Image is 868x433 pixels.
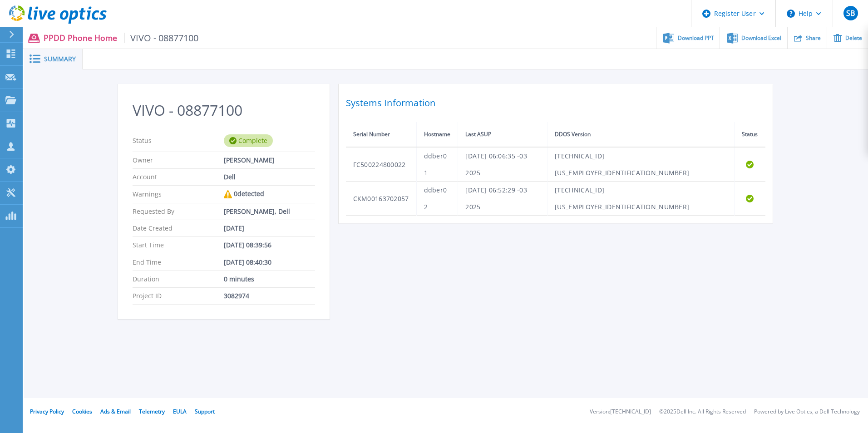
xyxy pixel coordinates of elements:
[224,225,315,232] div: [DATE]
[224,241,315,249] div: [DATE] 08:39:56
[133,225,224,232] p: Date Created
[30,408,64,415] a: Privacy Policy
[416,122,458,147] th: Hostname
[133,208,224,215] p: Requested By
[133,276,224,283] p: Duration
[195,408,215,415] a: Support
[133,134,224,147] p: Status
[547,147,735,182] td: [TECHNICAL_ID][US_EMPLOYER_IDENTIFICATION_NUMBER]
[133,292,224,300] p: Project ID
[754,409,860,415] li: Powered by Live Optics, a Dell Technology
[458,147,547,182] td: [DATE] 06:06:35 -03 2025
[44,56,76,62] span: Summary
[458,182,547,216] td: [DATE] 06:52:29 -03 2025
[346,182,417,216] td: CKM00163702057
[133,190,224,198] p: Warnings
[139,408,165,415] a: Telemetry
[346,122,417,147] th: Serial Number
[124,33,199,43] span: VIVO - 08877100
[224,173,315,181] div: Dell
[224,276,315,283] div: 0 minutes
[416,182,458,216] td: ddber02
[133,259,224,266] p: End Time
[100,408,131,415] a: Ads & Email
[735,122,765,147] th: Status
[806,35,821,41] span: Share
[416,147,458,182] td: ddber01
[224,134,273,147] div: Complete
[547,182,735,216] td: [TECHNICAL_ID][US_EMPLOYER_IDENTIFICATION_NUMBER]
[458,122,547,147] th: Last ASUP
[133,102,315,119] h2: VIVO - 08877100
[346,147,417,182] td: FC500224800022
[741,35,781,41] span: Download Excel
[590,409,651,415] li: Version: [TECHNICAL_ID]
[224,157,315,164] div: [PERSON_NAME]
[133,157,224,164] p: Owner
[845,35,862,41] span: Delete
[678,35,714,41] span: Download PPT
[44,33,199,43] p: PPDD Phone Home
[659,409,746,415] li: © 2025 Dell Inc. All Rights Reserved
[346,95,765,111] h2: Systems Information
[224,259,315,266] div: [DATE] 08:40:30
[133,241,224,249] p: Start Time
[224,208,315,215] div: [PERSON_NAME], Dell
[846,10,855,17] span: SB
[173,408,187,415] a: EULA
[224,292,315,300] div: 3082974
[547,122,735,147] th: DDOS Version
[224,190,315,198] div: 0 detected
[72,408,92,415] a: Cookies
[133,173,224,181] p: Account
